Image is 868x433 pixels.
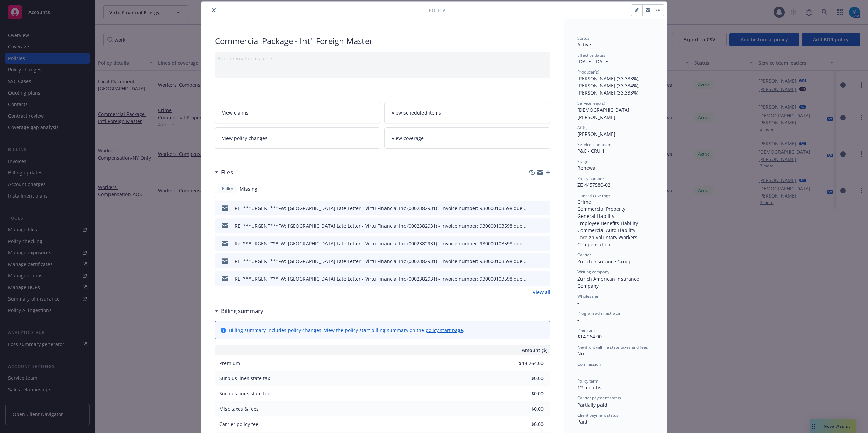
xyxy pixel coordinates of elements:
[240,185,257,192] span: Missing
[577,300,579,306] span: -
[531,257,536,265] button: download file
[235,205,528,212] div: RE: ***URGENT***FW: [GEOGRAPHIC_DATA] Late Letter - Virtu Financial Inc (0002382931) - Invoice nu...
[504,389,548,399] input: 0.00
[577,234,653,248] div: Foreign Voluntary Workers Compensation
[235,222,528,229] div: RE: ***URGENT***FW: [GEOGRAPHIC_DATA] Late Letter - Virtu Financial Inc (0002382931) - Invoice nu...
[219,375,270,382] span: Surplus lines state tax
[577,384,601,391] span: 12 months
[577,258,632,265] span: Zurich Insurance Group
[577,395,621,401] span: Carrier payment status
[577,252,591,258] span: Carrier
[219,421,258,427] span: Carrier policy fee
[219,360,240,366] span: Premium
[221,168,233,177] h3: Files
[577,212,653,220] div: General Liability
[577,367,579,374] span: -
[531,205,536,212] button: download file
[577,378,598,384] span: Policy term
[577,227,653,234] div: Commercial Auto Liability
[577,275,640,289] span: Zurich American Insurance Company
[577,142,611,147] span: Service lead team
[541,275,548,282] button: preview file
[577,333,602,340] span: $14,264.00
[426,327,463,333] a: policy start page
[222,109,249,116] span: View claims
[504,373,548,384] input: 0.00
[541,222,548,229] button: preview file
[577,344,648,350] span: Newfront will file state taxes and fees
[577,75,641,96] span: [PERSON_NAME] (33.333%), [PERSON_NAME] (33.334%), [PERSON_NAME] (33.333%)
[577,401,607,408] span: Partially paid
[384,127,550,149] a: View coverage
[504,404,548,414] input: 0.00
[531,222,536,229] button: download file
[531,275,536,282] button: download file
[504,419,548,429] input: 0.00
[384,102,550,123] a: View scheduled items
[392,109,441,116] span: View scheduled items
[215,127,381,149] a: View policy changes
[577,35,589,41] span: Status
[215,307,263,315] div: Billing summary
[221,307,263,315] h3: Billing summary
[215,102,381,123] a: View claims
[577,350,584,357] span: No
[577,100,605,106] span: Service lead(s)
[541,205,548,212] button: preview file
[577,269,609,275] span: Writing company
[210,6,218,14] button: close
[235,240,528,247] div: Re: ***URGENT***FW: [GEOGRAPHIC_DATA] Late Letter - Virtu Financial Inc (0002382931) - Invoice nu...
[522,347,547,354] span: Amount ($)
[577,107,629,120] span: [DEMOGRAPHIC_DATA][PERSON_NAME]
[504,358,548,368] input: 0.00
[218,55,548,62] div: Add internal notes here...
[577,293,599,299] span: Wholesaler
[215,35,550,47] div: Commercial Package - Int'l Foreign Master
[577,418,587,425] span: Paid
[577,316,579,323] span: -
[577,192,611,198] span: Lines of coverage
[392,135,424,142] span: View coverage
[541,257,548,265] button: preview file
[577,412,618,418] span: Client payment status
[577,52,653,65] div: [DATE] - [DATE]
[577,176,604,181] span: Policy number
[221,186,234,192] span: Policy
[577,165,597,171] span: Renewal
[577,182,610,188] span: ZE 4457580-02
[533,289,550,296] a: View all
[577,69,599,75] span: Producer(s)
[577,159,588,164] span: Stage
[577,205,653,212] div: Commercial Property
[577,310,621,316] span: Program administrator
[577,41,591,48] span: Active
[577,327,595,333] span: Premium
[229,327,465,334] div: Billing summary includes policy changes. View the policy start billing summary on the .
[577,198,653,205] div: Crime
[531,240,536,247] button: download file
[541,240,548,247] button: preview file
[577,52,605,58] span: Effective dates
[235,275,528,282] div: RE: ***URGENT***FW: [GEOGRAPHIC_DATA] Late Letter - Virtu Financial Inc (0002382931) - Invoice nu...
[215,168,233,177] div: Files
[577,131,615,137] span: [PERSON_NAME]
[219,406,259,412] span: Misc taxes & fees
[577,220,653,227] div: Employee Benefits Liability
[222,135,268,142] span: View policy changes
[577,148,605,154] span: P&C - CRU 1
[577,361,601,367] span: Commission
[219,390,270,397] span: Surplus lines state fee
[429,7,445,14] span: Policy
[577,125,588,130] span: AC(s)
[235,257,528,265] div: RE: ***URGENT***FW: [GEOGRAPHIC_DATA] Late Letter - Virtu Financial Inc (0002382931) - Invoice nu...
